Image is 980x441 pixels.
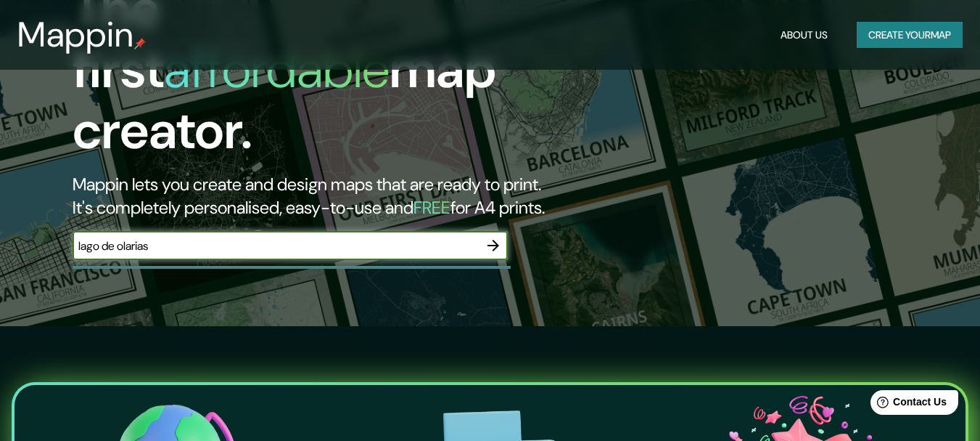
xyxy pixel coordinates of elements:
button: Create yourmap [857,22,963,49]
h5: FREE [413,196,450,219]
button: About Us [775,22,833,49]
img: mappin-pin [134,38,146,49]
input: Choose your favourite place [73,238,479,254]
h2: Mappin lets you create and design maps that are ready to print. It's completely personalised, eas... [73,173,563,219]
iframe: Help widget launcher [851,384,964,425]
h3: Mappin [17,15,134,55]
